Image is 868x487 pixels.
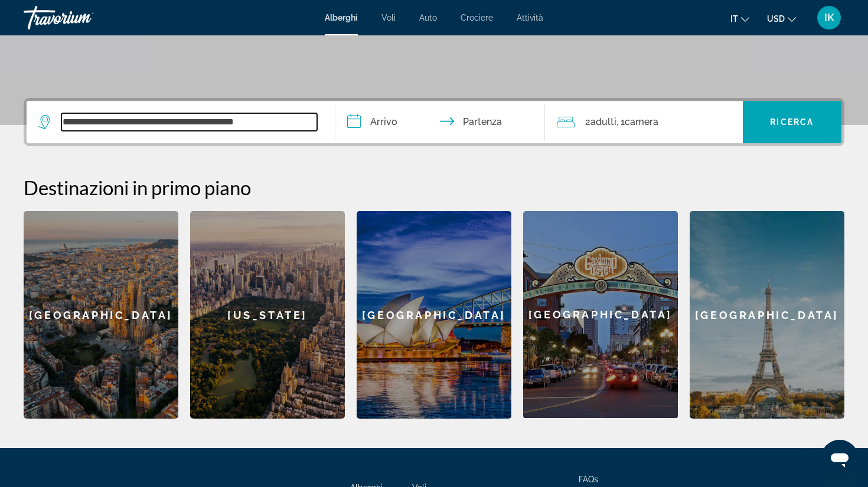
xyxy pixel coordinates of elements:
button: Check in and out dates [335,101,545,143]
a: [GEOGRAPHIC_DATA] [690,211,844,419]
span: Camera [625,116,658,127]
iframe: Pulsante per aprire la finestra di messaggistica [821,440,859,478]
span: Ricerca [770,117,814,127]
span: IK [824,12,834,24]
div: [GEOGRAPHIC_DATA] [523,211,678,418]
span: , 1 [616,114,658,130]
a: Crociere [461,13,493,22]
button: Change language [730,10,749,27]
a: [US_STATE] [190,211,345,419]
h2: Destinazioni in primo piano [24,176,844,199]
span: 2 [585,114,616,130]
div: Search widget [27,101,841,143]
a: [GEOGRAPHIC_DATA] [523,211,678,419]
span: Adulti [590,116,616,127]
a: Travorium [24,2,142,33]
button: Change currency [767,10,796,27]
a: Attività [517,13,543,22]
a: [GEOGRAPHIC_DATA] [357,211,511,419]
a: Alberghi [325,13,358,22]
a: Voli [381,13,396,22]
a: FAQs [579,475,598,484]
button: Ricerca [743,101,842,143]
a: [GEOGRAPHIC_DATA] [24,211,178,419]
button: User Menu [814,5,844,30]
span: it [730,14,738,24]
span: USD [767,14,785,24]
a: Auto [419,13,437,22]
button: Travelers: 2 adults, 0 children [545,101,743,143]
